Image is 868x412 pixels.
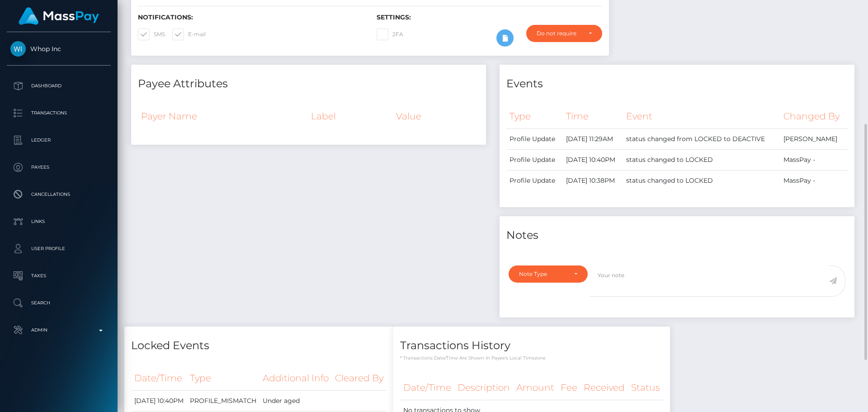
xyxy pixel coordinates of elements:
a: Links [7,210,111,233]
td: status changed to LOCKED [623,150,780,170]
a: Transactions [7,102,111,124]
h4: Events [506,76,848,92]
td: [DATE] 10:40PM [563,150,623,170]
label: 2FA [377,28,403,40]
td: [PERSON_NAME] [780,129,848,150]
a: Search [7,292,111,314]
a: Dashboard [7,75,111,97]
td: Profile Update [506,150,563,170]
td: [DATE] 10:38PM [563,170,623,191]
th: Type [187,366,259,391]
h6: Settings: [377,14,602,21]
a: Cancellations [7,183,111,206]
td: Under aged [259,391,332,412]
p: * Transactions date/time are shown in payee's local timezone [400,355,663,361]
h4: Payee Attributes [138,76,479,92]
a: Taxes [7,265,111,287]
th: Date/Time [400,375,454,400]
a: User Profile [7,237,111,260]
p: User Profile [10,242,107,256]
td: MassPay - [780,170,848,191]
button: Note Type [509,265,588,283]
h4: Locked Events [131,338,387,354]
p: Payees [10,161,107,174]
td: status changed to LOCKED [623,170,780,191]
span: Whop Inc [7,45,111,53]
p: Search [10,296,107,310]
th: Label [308,104,393,128]
button: Do not require [526,25,602,42]
h6: Notifications: [138,14,363,21]
p: Ledger [10,133,107,147]
h4: Notes [506,227,848,243]
label: E-mail [172,28,206,40]
td: MassPay - [780,150,848,170]
td: [DATE] 10:40PM [131,391,187,412]
th: Amount [513,375,557,400]
th: Changed By [780,104,848,129]
td: Profile Update [506,129,563,150]
div: Note Type [519,270,567,278]
th: Date/Time [131,366,187,391]
label: SMS [138,28,165,40]
div: Do not require [537,30,581,37]
th: Status [628,375,663,400]
p: Links [10,215,107,228]
a: Payees [7,156,111,179]
th: Event [623,104,780,129]
th: Received [580,375,628,400]
td: [DATE] 11:29AM [563,129,623,150]
th: Type [506,104,563,129]
td: status changed from LOCKED to DEACTIVE [623,129,780,150]
p: Dashboard [10,79,107,93]
th: Time [563,104,623,129]
th: Cleared By [332,366,387,391]
th: Payer Name [138,104,308,128]
p: Transactions [10,106,107,120]
img: MassPay Logo [19,7,99,25]
h4: Transactions History [400,338,663,354]
p: Taxes [10,269,107,283]
td: PROFILE_MISMATCH [187,391,259,412]
td: Profile Update [506,170,563,191]
th: Value [393,104,479,128]
th: Description [454,375,513,400]
a: Admin [7,319,111,341]
th: Fee [557,375,580,400]
p: Admin [10,323,107,337]
img: Whop Inc [10,41,26,57]
th: Additional Info [259,366,332,391]
a: Ledger [7,129,111,152]
p: Cancellations [10,188,107,201]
